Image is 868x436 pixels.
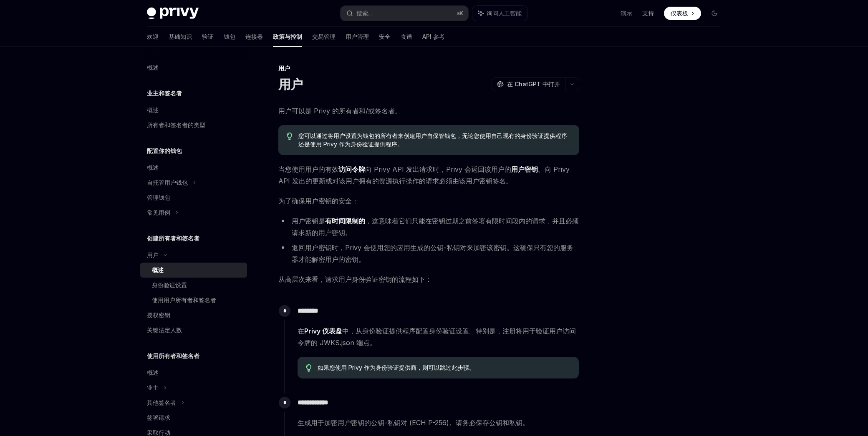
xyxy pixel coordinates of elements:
[507,80,560,88] font: 在 ChatGPT 中打开
[273,33,302,40] font: 政策与控制
[152,266,164,273] font: 概述
[152,296,216,303] font: 使用用户所有者和签名者
[169,27,192,47] a: 基础知识
[147,251,159,258] font: 用户
[278,77,303,92] font: 用户
[147,429,170,436] font: 采取行动
[365,165,511,173] font: 向 Privy API 发出请求时，Privy 会返回该用户的
[379,33,391,40] font: 安全
[140,410,247,425] a: 签署请求
[325,217,365,225] font: 有时间限制的
[306,364,312,372] svg: 提示
[245,27,263,47] a: 连接器
[341,6,468,21] button: 搜索...⌘K
[140,365,247,380] a: 概述
[621,10,632,17] font: 演示
[346,33,369,40] font: 用户管理
[664,7,701,20] a: 仪表板
[273,27,302,47] a: 政策与控制
[278,65,290,72] font: 用户
[147,194,170,201] font: 管理钱包
[140,160,247,175] a: 概述
[318,364,475,371] font: 如果您使用 Privy 作为身份验证提供商，则可以跳过此步骤。
[708,7,721,20] button: 切换暗模式
[671,10,688,17] font: 仪表板
[245,33,263,40] font: 连接器
[147,8,199,19] img: 深色标志
[140,103,247,118] a: 概述
[298,418,529,427] font: 生成用于加密用户密钥的公钥-私钥对 (ECH P-256)。请务必保存公钥和私钥。
[642,10,654,17] font: 支持
[224,27,235,47] a: 钱包
[401,27,412,47] a: 食谱
[422,27,445,47] a: API 参考
[287,133,293,140] svg: 提示
[457,10,459,16] font: ⌘
[492,77,565,91] button: 在 ChatGPT 中打开
[304,327,342,335] font: Privy 仪表盘
[292,217,325,225] font: 用户密钥是
[147,164,159,171] font: 概述
[140,278,247,293] a: 身份验证设置
[298,327,304,335] font: 在
[278,275,432,283] font: 从高层次来看，请求用户身份验证密钥的流程如下：
[304,327,342,336] a: Privy 仪表盘
[202,33,214,40] font: 验证
[140,323,247,338] a: 关键法定人数
[147,326,182,333] font: 关键法定人数
[147,33,159,40] font: 欢迎
[621,9,632,18] a: 演示
[202,27,214,47] a: 验证
[346,27,369,47] a: 用户管理
[140,60,247,75] a: 概述
[298,327,576,347] font: 中，从身份验证提供程序配置身份验证设置。特别是，注册将用于验证用户访问令牌的 JWKS.json 端点。
[147,106,159,113] font: 概述
[147,64,159,71] font: 概述
[147,121,205,128] font: 所有者和签名者的类型
[356,10,372,17] font: 搜索...
[147,369,159,376] font: 概述
[140,308,247,323] a: 授权密钥
[472,6,527,21] button: 询问人工智能
[642,9,654,18] a: 支持
[401,33,412,40] font: 食谱
[298,132,567,148] font: 您可以通过将用户设置为钱包的所有者来创建用户自保管钱包，无论您使用自己现有的身份验证提供程序还是使用 Privy 作为身份验证提供程序。
[292,243,573,263] font: 返回用户密钥时，Privy 会使用您的应用生成的公钥-私钥对来加密该密钥。这确保只有您的服务器才能解密用户的密钥。
[224,33,235,40] font: 钱包
[292,217,579,237] font: ，这意味着它们只能在密钥过期之前签署有限时间段内的请求，并且必须请求新的用户密钥。
[459,10,463,16] font: K
[278,165,338,173] font: 当您使用用户的有效
[147,235,199,242] font: 创建所有者和签名者
[147,311,170,318] font: 授权密钥
[147,27,159,47] a: 欢迎
[147,90,182,97] font: 业主和签名者
[152,281,187,288] font: 身份验证设置
[511,165,538,173] font: 用户密钥
[379,27,391,47] a: 安全
[338,165,365,173] font: 访问令牌
[140,190,247,205] a: 管理钱包
[169,33,192,40] font: 基础知识
[278,197,358,205] font: 为了确保用户密钥的安全：
[312,27,336,47] a: 交易管理
[140,293,247,308] a: 使用用户所有者和签名者
[312,33,336,40] font: 交易管理
[140,263,247,278] a: 概述
[147,414,170,421] font: 签署请求
[140,118,247,133] a: 所有者和签名者的类型
[147,179,188,186] font: 自托管用户钱包
[147,384,159,391] font: 业主
[278,107,401,115] font: 用户可以是 Privy 的所有者和/或签名者。
[147,209,170,216] font: 常见用例
[147,147,182,154] font: 配置你的钱包
[147,399,176,406] font: 其他签名者
[422,33,445,40] font: API 参考
[487,10,522,17] font: 询问人工智能
[147,352,199,359] font: 使用所有者和签名者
